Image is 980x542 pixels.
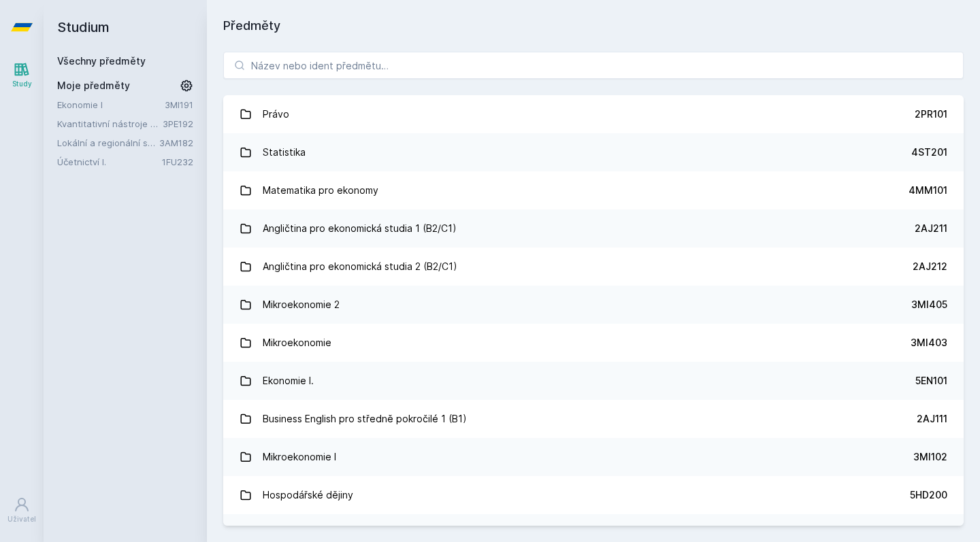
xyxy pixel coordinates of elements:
[223,324,964,362] a: Mikroekonomie 3MI403
[911,336,947,350] div: 3MI403
[165,99,193,110] a: 3MI191
[223,248,964,286] a: Angličtina pro ekonomická studia 2 (B2/C1) 2AJ212
[7,514,36,524] div: Uživatel
[223,438,964,476] a: Mikroekonomie I 3MI102
[911,298,947,311] div: 3MI405
[263,481,353,509] div: Hospodářské dějiny
[910,488,947,502] div: 5HD200
[3,54,41,96] a: Study
[915,222,947,235] div: 2AJ211
[263,443,336,471] div: Mikroekonomie I
[263,367,314,394] div: Ekonomie I.
[909,184,947,197] div: 4MM101
[263,101,289,128] div: Právo
[57,98,165,112] a: Ekonomie I
[263,405,467,433] div: Business English pro středně pokročilé 1 (B1)
[263,291,340,318] div: Mikroekonomie 2
[917,412,947,426] div: 2AJ111
[12,79,32,89] div: Study
[162,156,193,167] a: 1FU232
[263,215,457,242] div: Angličtina pro ekonomická studia 1 (B2/C1)
[57,79,130,92] span: Moje předměty
[223,286,964,324] a: Mikroekonomie 2 3MI405
[223,362,964,400] a: Ekonomie I. 5EN101
[223,95,964,133] a: Právo 2PR101
[223,400,964,438] a: Business English pro středně pokročilé 1 (B1) 2AJ111
[263,139,306,166] div: Statistika
[913,260,947,273] div: 2AJ212
[913,450,947,464] div: 3MI102
[57,55,146,67] a: Všechny předměty
[57,155,162,169] a: Účetnictví I.
[263,177,378,204] div: Matematika pro ekonomy
[223,209,964,248] a: Angličtina pro ekonomická studia 1 (B2/C1) 2AJ211
[57,117,163,131] a: Kvantitativní nástroje pro Arts Management
[163,118,193,129] a: 3PE192
[223,52,964,79] input: Název nebo ident předmětu…
[223,16,964,35] h1: Předměty
[223,133,964,171] a: Statistika 4ST201
[911,146,947,159] div: 4ST201
[915,107,947,121] div: 2PR101
[3,490,41,531] a: Uživatel
[263,329,331,356] div: Mikroekonomie
[57,136,159,150] a: Lokální a regionální sociologie - sociologie kultury
[263,253,457,280] div: Angličtina pro ekonomická studia 2 (B2/C1)
[223,476,964,514] a: Hospodářské dějiny 5HD200
[915,374,947,388] div: 5EN101
[223,171,964,209] a: Matematika pro ekonomy 4MM101
[159,137,193,148] a: 3AM182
